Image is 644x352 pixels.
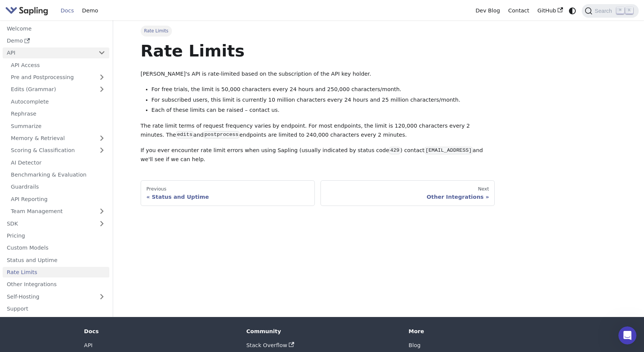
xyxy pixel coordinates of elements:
a: API [84,342,93,348]
nav: Docs pages [141,180,495,206]
div: More [409,328,560,335]
li: For subscribed users, this limit is currently 10 million characters every 24 hours and 25 million... [152,96,495,105]
a: Other Integrations [3,279,109,290]
a: Custom Models [3,242,109,253]
a: Docs [57,5,78,17]
img: Sapling.ai [5,5,48,16]
div: Previous [146,186,309,192]
a: Pre and Postprocessing [7,72,109,83]
a: Status and Uptime [3,254,109,265]
a: Self-Hosting [3,291,109,302]
a: Team Management [7,206,109,217]
li: For free trials, the limit is 50,000 characters every 24 hours and 250,000 characters/month. [152,85,495,94]
a: Contact [504,5,534,17]
a: Blog [409,342,421,348]
a: Edits (Grammar) [7,84,109,95]
a: Demo [3,35,109,46]
span: Rate Limits [141,26,172,36]
p: The rate limit terms of request frequency varies by endpoint. For most endpoints, the limit is 12... [141,122,495,140]
button: Expand sidebar category 'SDK' [94,218,109,229]
button: Collapse sidebar category 'API' [94,47,109,58]
a: GitHub [533,5,567,17]
p: [PERSON_NAME]'s API is rate-limited based on the subscription of the API key holder. [141,70,495,79]
div: Docs [84,328,236,335]
a: NextOther Integrations [320,180,495,206]
a: Support [3,303,109,314]
div: Other Integrations [326,194,489,200]
span: Search [592,8,616,14]
div: Next [326,186,489,192]
a: Scoring & Classification [7,145,109,156]
code: edits [176,131,193,139]
a: AI Detector [7,157,109,168]
code: postprocess [204,131,239,139]
kbd: K [626,7,633,14]
li: Each of these limits can be raised – contact us. [152,106,495,115]
a: API Reporting [7,194,109,204]
a: Demo [78,5,102,17]
a: Memory & Retrieval [7,133,109,144]
div: Community [246,328,398,335]
h1: Rate Limits [141,41,495,61]
a: Rate Limits [3,267,109,278]
a: Rephrase [7,108,109,119]
button: Search (Command+K) [582,4,638,18]
code: 429 [389,147,400,154]
p: If you ever encounter rate limit errors when using Sapling (usually indicated by status code ) co... [141,146,495,164]
a: API [3,47,94,58]
a: Sapling.ai [5,5,51,16]
a: Stack Overflow [246,342,294,348]
a: PreviousStatus and Uptime [141,180,315,206]
a: Guardrails [7,181,109,192]
button: Switch between dark and light mode (currently system mode) [567,5,578,16]
a: Dev Blog [471,5,504,17]
nav: Breadcrumbs [141,26,495,36]
a: Benchmarking & Evaluation [7,169,109,180]
a: Autocomplete [7,96,109,107]
a: API Access [7,59,109,70]
iframe: Intercom live chat [618,326,636,344]
a: Summarize [7,120,109,131]
div: Status and Uptime [146,194,309,200]
kbd: ⌘ [616,7,624,14]
code: [EMAIL_ADDRESS] [425,147,473,154]
a: Welcome [3,23,109,34]
a: Pricing [3,230,109,241]
a: SDK [3,218,94,229]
